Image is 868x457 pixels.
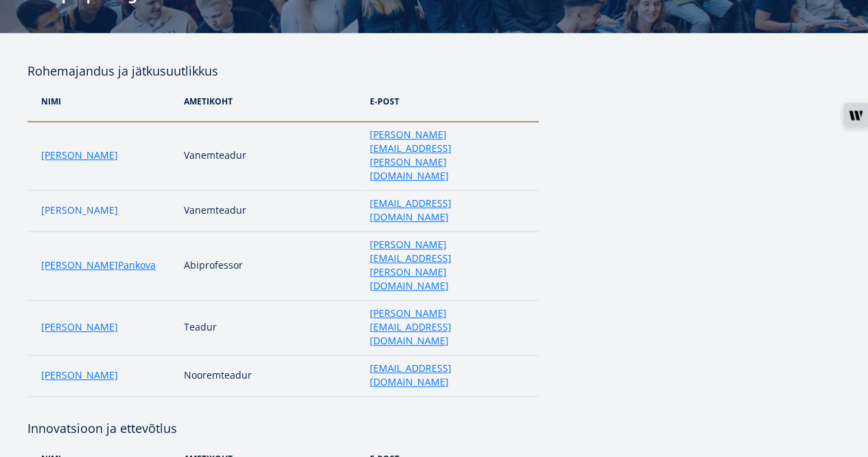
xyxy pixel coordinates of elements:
a: [PERSON_NAME] [41,148,118,162]
h4: Innovatsioon ja ettevõtlus [27,418,539,438]
td: Nooremteadur [177,355,363,397]
a: [EMAIL_ADDRESS][DOMAIN_NAME] [370,197,525,224]
a: [EMAIL_ADDRESS][DOMAIN_NAME] [370,361,525,389]
a: [PERSON_NAME][EMAIL_ADDRESS][PERSON_NAME][DOMAIN_NAME] [370,128,525,183]
a: [PERSON_NAME] [41,258,118,272]
a: [PERSON_NAME] [41,320,118,334]
td: Vanemteadur [177,122,363,190]
h4: Rohemajandus ja jätkusuutlikkus [27,60,539,81]
a: [PERSON_NAME] [41,368,118,382]
td: Teadur [177,300,363,355]
td: Vanemteadur [177,190,363,232]
td: Abiprofessor [177,232,363,300]
a: [PERSON_NAME][EMAIL_ADDRESS][DOMAIN_NAME] [370,306,525,348]
a: Pankova [118,258,156,272]
th: NIMi [27,81,177,122]
a: [PERSON_NAME][EMAIL_ADDRESS][PERSON_NAME][DOMAIN_NAME] [370,238,525,293]
th: e-post [363,81,539,122]
a: [PERSON_NAME] [41,203,118,217]
th: Ametikoht [177,81,363,122]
